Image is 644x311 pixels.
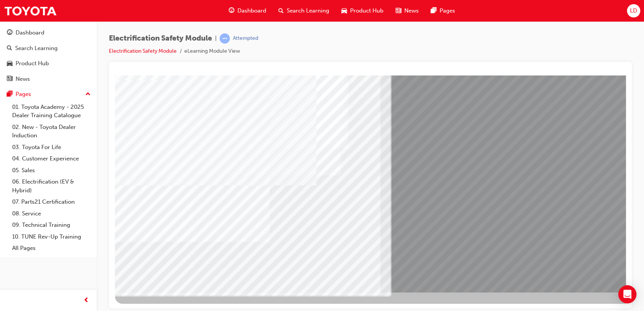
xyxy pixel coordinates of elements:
a: 05. Sales [9,165,94,176]
span: news-icon [7,76,13,83]
span: | [215,34,217,43]
span: Search Learning [287,6,329,15]
div: Pages [16,90,31,99]
img: Trak [4,2,57,19]
a: 08. Service [9,208,94,220]
a: 06. Electrification (EV & Hybrid) [9,176,94,196]
span: Product Hub [350,6,383,15]
div: Attempted [233,35,258,42]
span: Pages [440,6,455,15]
div: Open Intercom Messenger [618,285,636,303]
div: Dashboard [16,28,44,37]
a: guage-iconDashboard [223,3,272,19]
span: pages-icon [431,6,437,16]
div: Search Learning [15,44,58,53]
button: DashboardSearch LearningProduct HubNews [3,24,94,87]
div: Product Hub [16,59,49,68]
li: eLearning Module View [184,47,240,56]
span: Electrification Safety Module [109,34,212,43]
span: guage-icon [7,30,13,36]
a: car-iconProduct Hub [335,3,390,19]
a: pages-iconPages [425,3,461,19]
a: All Pages [9,242,94,254]
a: 09. Technical Training [9,219,94,231]
span: car-icon [7,60,13,67]
span: search-icon [278,6,284,16]
span: car-icon [341,6,347,16]
button: Pages [3,87,94,101]
span: prev-icon [83,296,89,305]
a: 02. New - Toyota Dealer Induction [9,121,94,141]
div: News [16,75,30,83]
a: 07. Parts21 Certification [9,196,94,208]
a: Dashboard [3,26,94,40]
a: 10. TUNE Rev-Up Training [9,231,94,243]
a: news-iconNews [390,3,425,19]
span: News [404,6,419,15]
a: News [3,72,94,86]
a: search-iconSearch Learning [272,3,335,19]
span: guage-icon [229,6,234,16]
a: 01. Toyota Academy - 2025 Dealer Training Catalogue [9,101,94,121]
a: Product Hub [3,57,94,71]
a: 03. Toyota For Life [9,141,94,153]
a: 04. Customer Experience [9,153,94,165]
a: Electrification Safety Module [109,48,177,54]
span: pages-icon [7,91,13,98]
span: news-icon [396,6,401,16]
span: learningRecordVerb_ATTEMPT-icon [220,33,230,44]
span: search-icon [7,45,12,52]
button: LD [627,4,640,17]
span: Dashboard [237,6,266,15]
span: LD [630,6,637,15]
span: up-icon [85,90,91,99]
a: Search Learning [3,41,94,55]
